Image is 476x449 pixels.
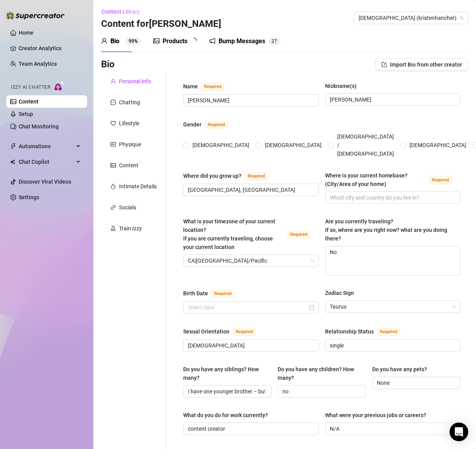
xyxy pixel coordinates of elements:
span: Required [233,328,256,336]
a: Creator Analytics [19,42,81,54]
span: Izzy AI Chatter [11,84,50,91]
a: Settings [19,194,39,200]
img: AI Chatter [53,81,65,92]
a: Content [19,98,38,105]
div: Socials [119,203,136,212]
div: Relationship Status [325,327,374,336]
textarea: No [325,246,460,275]
input: Sexual Orientation [188,341,313,350]
label: Where is your current homebase? (City/Area of your home) [325,171,461,188]
span: notification [209,38,215,44]
span: Required [377,328,400,336]
input: Birth Date [188,303,307,312]
input: Relationship Status [330,341,455,350]
span: link [110,205,116,210]
span: [DEMOGRAPHIC_DATA] / [DEMOGRAPHIC_DATA] [334,132,397,158]
label: Gender [183,120,236,129]
label: Relationship Status [325,327,409,336]
a: Chat Monitoring [19,123,59,130]
span: user [110,79,116,84]
div: Where is your current homebase? (City/Area of your home) [325,171,426,188]
span: [DEMOGRAPHIC_DATA] [189,141,252,149]
div: Bump Messages [219,37,265,46]
button: Content Library [101,5,146,18]
span: import [381,62,387,67]
sup: 27 [268,37,280,45]
label: Do you have any siblings? How many? [183,365,271,382]
div: Bio [110,37,119,46]
input: Where did you grow up? [188,186,313,194]
span: Are you currently traveling? If so, where are you right now? what are you doing there? [325,218,447,242]
div: Zodiac Sign [325,289,354,297]
span: thunderbolt [10,143,16,149]
span: CA|US/Pacific [188,255,314,267]
span: Required [287,230,310,239]
div: Lifestyle [119,119,139,128]
span: heart [110,121,116,126]
span: fire [110,184,116,189]
label: What do you do for work currently? [183,411,273,419]
input: Do you have any pets? [377,379,454,387]
span: Import Bio from other creator [390,61,462,68]
div: Sexual Orientation [183,327,229,336]
div: Gender [183,120,201,129]
div: Where did you grow up? [183,172,241,180]
label: Name [183,82,233,91]
input: Do you have any siblings? How many? [188,387,265,396]
span: 7 [274,39,277,44]
div: Birth Date [183,289,208,298]
span: picture [153,38,159,44]
span: Required [205,121,228,129]
label: Sexual Orientation [183,327,264,336]
span: team [459,16,464,20]
a: Home [19,30,33,36]
span: Content Library [101,9,140,15]
div: Do you have any siblings? How many? [183,365,266,382]
span: Required [201,82,224,91]
span: Chat Copilot [19,156,74,168]
img: Chat Copilot [10,159,15,165]
label: Nickname(s) [325,82,362,90]
span: Required [429,176,452,184]
label: Do you have any pets? [372,365,432,374]
input: Nickname(s) [330,95,455,104]
div: Products [163,37,187,46]
div: Chatting [119,98,140,107]
span: 2 [271,39,274,44]
div: What do you do for work currently? [183,411,268,419]
div: Open Intercom Messenger [450,423,468,441]
sup: 99% [126,37,141,45]
span: [DEMOGRAPHIC_DATA] [262,141,325,149]
span: user [101,38,107,44]
span: Required [245,172,268,181]
label: What were your previous jobs or careers? [325,411,432,419]
label: Do you have any children? How many? [278,365,366,382]
label: Zodiac Sign [325,289,359,297]
input: Where is your current homebase? (City/Area of your home) [330,193,455,202]
span: What is your timezone of your current location? If you are currently traveling, choose your curre... [183,218,275,250]
span: message [110,100,116,105]
span: idcard [110,142,116,147]
input: Do you have any children? How many? [282,387,360,396]
span: Kristen (kristenhancher) [359,12,464,24]
img: logo-BBDzfeDw.svg [6,12,65,19]
span: Required [211,289,234,298]
span: Automations [19,140,74,153]
label: Where did you grow up? [183,171,276,181]
span: experiment [110,226,116,231]
div: Content [119,161,138,170]
div: Name [183,82,198,91]
input: Name [188,96,313,105]
label: Birth Date [183,289,243,298]
span: Taurus [330,301,456,312]
div: Do you have any children? How many? [278,365,360,382]
div: Physique [119,140,141,149]
div: Do you have any pets? [372,365,427,374]
div: Personal Info [119,77,151,86]
h3: Bio [101,58,115,71]
input: What do you do for work currently? [188,424,313,433]
a: Discover Viral Videos [19,179,71,185]
h3: Content for [PERSON_NAME] [101,18,221,30]
span: picture [110,163,116,168]
a: Setup [19,111,33,117]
